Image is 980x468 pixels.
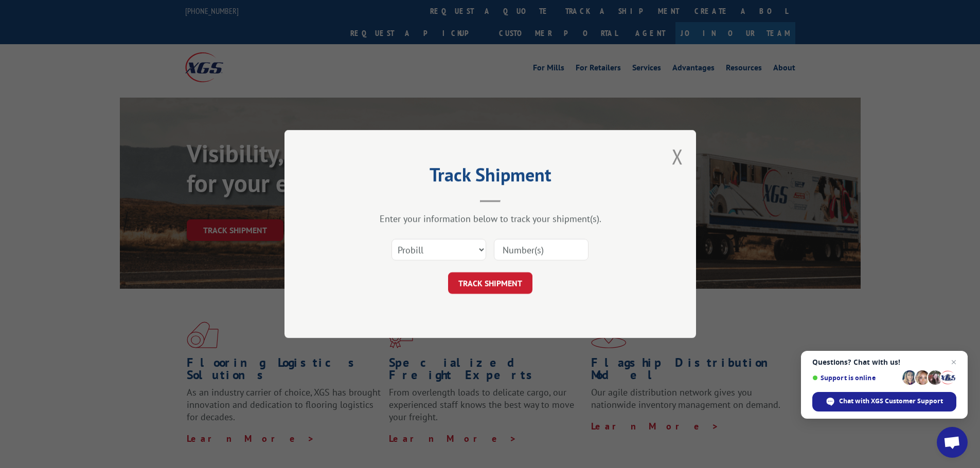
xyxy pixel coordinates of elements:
input: Number(s) [494,239,589,260]
div: Open chat [937,427,968,458]
span: Chat with XGS Customer Support [839,397,943,406]
button: TRACK SHIPMENT [448,272,532,294]
div: Chat with XGS Customer Support [812,392,956,411]
span: Close chat [948,356,960,368]
span: Questions? Chat with us! [812,358,956,366]
div: Enter your information below to track your shipment(s). [336,213,645,224]
span: Support is online [812,374,899,382]
button: Close modal [672,143,683,170]
h2: Track Shipment [336,167,645,187]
